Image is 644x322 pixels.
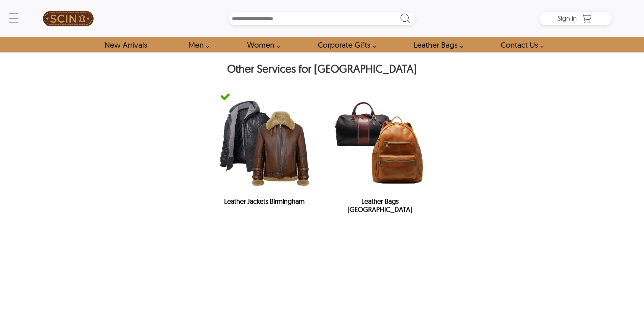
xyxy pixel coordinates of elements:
img: Leather Jackets [213,92,315,194]
h2: Leather Jackets Birmingham [213,197,315,209]
img: SCIN [43,3,94,34]
a: green-tick-iconLeather JacketsLeather Jackets Birmingham [207,85,322,216]
a: Shop Leather Bags [406,37,467,52]
h2: Other Services for [GEOGRAPHIC_DATA] [32,62,612,78]
a: contact-us [493,37,547,52]
img: green-tick-icon [220,92,230,102]
h2: Leather Bags [GEOGRAPHIC_DATA] [329,197,431,217]
a: Shop New Arrivals [97,37,154,52]
a: shop men's leather jackets [181,37,213,52]
a: Shopping Cart [580,14,594,24]
a: Shop Women Leather Jackets [239,37,284,52]
img: Leather Bags [329,92,431,194]
a: SCIN [32,3,104,34]
a: Shop Leather Corporate Gifts [310,37,380,52]
a: Leather BagsLeather Bags [GEOGRAPHIC_DATA] [322,85,438,224]
span: Sign in [557,14,577,22]
a: Sign in [557,16,577,22]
